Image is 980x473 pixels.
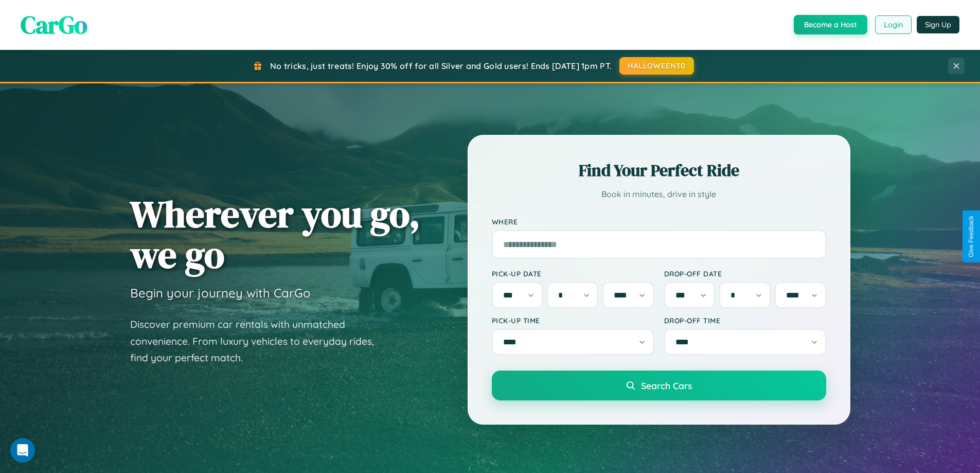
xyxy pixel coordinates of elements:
[130,285,311,301] h3: Begin your journey with CarGo
[641,380,692,391] span: Search Cars
[10,438,35,463] iframe: Intercom live chat
[619,57,694,75] button: HALLOWEEN30
[917,16,959,33] button: Sign Up
[492,187,826,202] p: Book in minutes, drive in style
[664,269,826,278] label: Drop-off Date
[492,217,826,226] label: Where
[21,8,87,42] span: CarGo
[492,371,826,400] button: Search Cars
[968,216,975,257] div: Give Feedback
[794,15,867,34] button: Become a Host
[270,61,612,71] span: No tricks, just treats! Enjoy 30% off for all Silver and Gold users! Ends [DATE] 1pm PT.
[492,159,826,182] h2: Find Your Perfect Ride
[875,15,912,34] button: Login
[492,316,654,325] label: Pick-up Time
[492,269,654,278] label: Pick-up Date
[130,316,387,366] p: Discover premium car rentals with unmatched convenience. From luxury vehicles to everyday rides, ...
[664,316,826,325] label: Drop-off Time
[130,194,420,275] h1: Wherever you go, we go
